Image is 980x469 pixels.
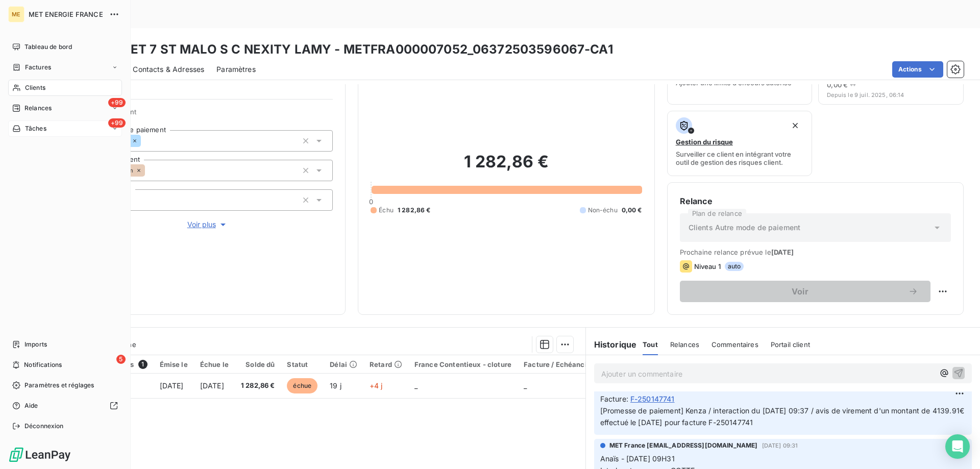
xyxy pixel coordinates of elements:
span: _ [524,381,527,390]
span: Tout [643,340,658,349]
button: Actions [892,61,943,78]
span: _ [414,381,418,390]
span: Depuis le 9 juil. 2025, 06:14 [827,92,955,98]
span: Clients [25,83,45,92]
span: Portail client [771,340,810,349]
span: [DATE] [771,248,794,256]
span: échue [287,378,317,393]
span: 0,00 € [827,81,848,89]
h3: SDC 3 ET 7 ST MALO S C NEXITY LAMY - METFRA000007052_06372503596067-CA1 [90,40,613,59]
span: +99 [108,98,126,107]
span: [Promesse de paiement] Kenza / interaction du [DATE] 09:37 / avis de virement d'un montant de 413... [600,406,966,427]
span: Aide [24,401,38,410]
input: Ajouter une valeur [145,166,153,175]
span: 0 [369,198,373,206]
span: [DATE] 09:31 [762,442,798,449]
span: Facture : [600,393,628,404]
span: MET France [EMAIL_ADDRESS][DOMAIN_NAME] [609,441,758,450]
span: Non-échu [588,206,618,215]
span: Prochaine relance prévue le [680,248,951,256]
button: Voir [680,281,930,302]
a: Aide [8,398,122,414]
span: [DATE] [200,381,224,390]
div: France Contentieux - cloture [414,360,511,368]
span: Paramètres et réglages [24,381,94,390]
span: Anaïs - [DATE] 09H31 [600,454,675,463]
span: Gestion du risque [676,138,733,146]
span: Surveiller ce client en intégrant votre outil de gestion des risques client. [676,150,804,166]
span: 0,00 € [622,206,642,215]
span: Propriétés Client [82,108,333,122]
span: Voir plus [187,219,228,230]
span: Notifications [24,360,62,369]
h6: Relance [680,195,951,207]
span: auto [725,262,744,271]
span: 1 282,86 € [398,206,431,215]
span: Tableau de bord [24,42,72,52]
input: Ajouter une valeur [141,136,149,145]
span: Déconnexion [24,422,64,431]
span: 19 j [330,381,341,390]
span: 1 [138,360,148,369]
span: Tâches [25,124,46,133]
span: Niveau 1 [694,262,721,270]
img: Logo LeanPay [8,447,71,463]
span: [DATE] [160,381,184,390]
div: Statut [287,360,317,368]
button: Voir plus [82,219,333,230]
button: Gestion du risqueSurveiller ce client en intégrant votre outil de gestion des risques client. [667,111,813,176]
span: Factures [25,63,51,72]
div: Solde dû [241,360,275,368]
div: Facture / Echéancier [524,360,594,368]
h2: 1 282,86 € [371,152,642,182]
span: Paramètres [216,64,256,75]
span: 1 282,86 € [241,381,275,391]
div: Échue le [200,360,229,368]
span: F-250147741 [630,393,675,404]
span: Clients Autre mode de paiement [689,223,801,233]
div: Retard [370,360,402,368]
div: Délai [330,360,357,368]
span: +99 [108,118,126,128]
div: Open Intercom Messenger [945,434,970,459]
div: Émise le [160,360,188,368]
span: Imports [24,340,47,349]
span: 5 [116,355,126,364]
span: Commentaires [712,340,758,349]
span: Contacts & Adresses [133,64,204,75]
span: Voir [692,287,908,295]
span: +4 j [370,381,383,390]
span: Relances [670,340,699,349]
span: Relances [24,104,52,113]
h6: Historique [586,338,637,351]
span: Échu [379,206,394,215]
